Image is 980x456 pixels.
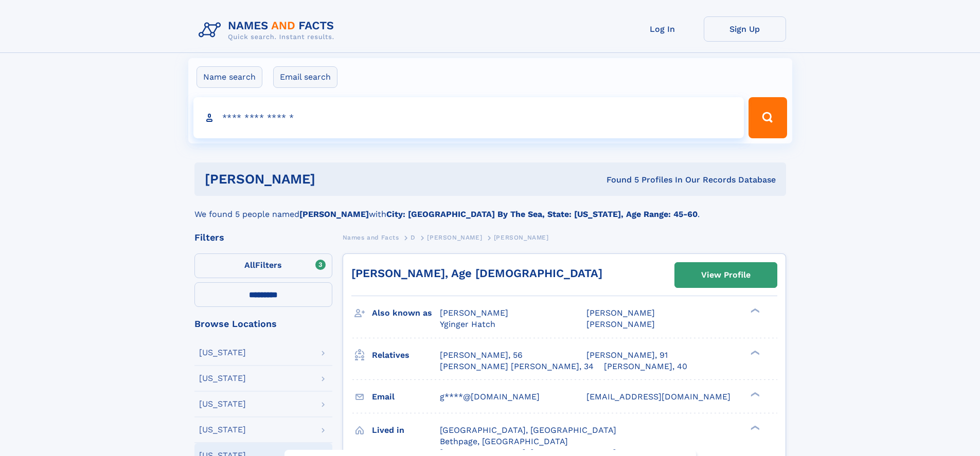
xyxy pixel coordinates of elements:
[748,391,760,397] div: ❯
[199,349,246,357] div: [US_STATE]
[194,319,332,329] div: Browse Locations
[494,234,549,241] span: [PERSON_NAME]
[440,425,616,435] span: [GEOGRAPHIC_DATA], [GEOGRAPHIC_DATA]
[586,319,655,329] span: [PERSON_NAME]
[199,400,246,408] div: [US_STATE]
[586,350,668,361] a: [PERSON_NAME], 91
[372,346,440,364] h3: Relatives
[461,174,776,186] div: Found 5 Profiles In Our Records Database
[440,308,508,318] span: [PERSON_NAME]
[372,304,440,322] h3: Also known as
[372,422,440,439] h3: Lived in
[748,307,760,314] div: ❯
[386,209,698,219] b: City: [GEOGRAPHIC_DATA] By The Sea, State: [US_STATE], Age Range: 45-60
[604,361,687,372] a: [PERSON_NAME], 40
[199,426,246,434] div: [US_STATE]
[427,231,482,244] a: [PERSON_NAME]
[586,308,655,318] span: [PERSON_NAME]
[299,209,369,219] b: [PERSON_NAME]
[440,319,495,329] span: Yginger Hatch
[194,16,343,44] img: Logo Names and Facts
[193,97,744,138] input: search input
[586,392,730,402] span: [EMAIL_ADDRESS][DOMAIN_NAME]
[273,66,337,88] label: Email search
[199,374,246,382] div: [US_STATE]
[244,260,255,270] span: All
[194,233,332,242] div: Filters
[411,234,416,241] span: D
[675,263,777,287] a: View Profile
[704,16,786,42] a: Sign Up
[351,267,602,280] a: [PERSON_NAME], Age [DEMOGRAPHIC_DATA]
[343,231,399,244] a: Names and Facts
[440,361,594,372] a: [PERSON_NAME] [PERSON_NAME], 34
[372,388,440,406] h3: Email
[748,424,760,431] div: ❯
[701,263,751,287] div: View Profile
[748,349,760,356] div: ❯
[749,97,787,138] button: Search Button
[427,234,482,241] span: [PERSON_NAME]
[440,350,523,361] a: [PERSON_NAME], 56
[411,231,416,244] a: D
[621,16,704,42] a: Log In
[205,173,461,186] h1: [PERSON_NAME]
[197,66,262,88] label: Name search
[194,196,786,221] div: We found 5 people named with .
[194,253,332,278] label: Filters
[440,436,568,446] span: Bethpage, [GEOGRAPHIC_DATA]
